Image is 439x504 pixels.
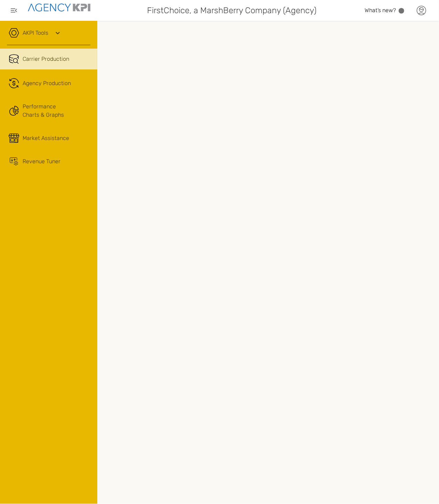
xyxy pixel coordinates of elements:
span: Agency Production [23,79,71,88]
a: AKPI Tools [23,29,48,37]
img: agencykpi-logo-550x69-2d9e3fa8.png [28,3,90,11]
span: What’s new? [365,7,396,14]
div: Revenue Tuner [23,157,60,166]
div: Market Assistance [23,134,69,142]
span: Carrier Production [23,55,69,63]
span: FirstChoice, a MarshBerry Company (Agency) [147,4,317,17]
